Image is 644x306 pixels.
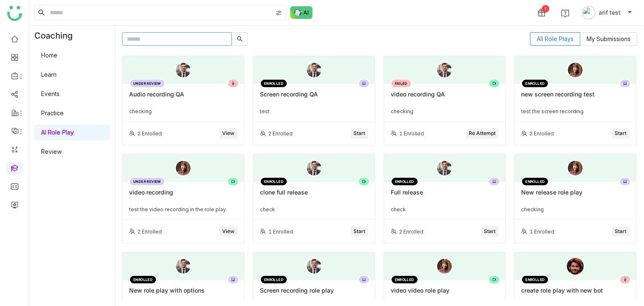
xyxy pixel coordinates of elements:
[129,287,237,301] div: New role play with options
[521,287,629,301] div: create role play with new bot
[391,275,418,284] div: ENROLLED
[466,128,499,138] button: Re Attempt
[353,228,365,236] span: Start
[260,287,368,301] div: Screen recording role play
[436,258,453,275] img: female.png
[521,177,549,186] div: ENROLLED
[521,91,629,105] div: new screen recording test
[391,108,499,114] div: checking
[219,226,237,236] button: View
[175,160,192,176] img: female.png
[129,91,237,105] div: Audio recording QA
[391,177,418,186] div: ENROLLED
[469,130,496,137] span: Re Attempt
[260,189,368,203] div: clone full release
[219,128,237,138] button: View
[41,52,57,59] a: Home
[530,228,554,235] div: 1 Enrolled
[260,108,368,114] div: test
[567,258,584,275] img: 6891e6b463e656570aba9a5a
[275,10,282,16] img: search-type.svg
[612,128,629,138] button: Start
[129,108,237,114] div: checking
[306,258,322,275] img: male.png
[351,128,368,138] button: Start
[260,206,368,213] div: check
[399,130,424,137] div: 1 Enrolled
[306,160,322,176] img: male.png
[175,62,192,78] img: male.png
[391,287,499,301] div: video video role play
[260,91,368,105] div: Screen recording QA
[530,130,554,137] div: 2 Enrolled
[129,275,157,284] div: ENROLLED
[391,91,499,105] div: video recording QA
[399,228,423,235] div: 2 Enrolled
[391,79,412,88] div: FAILED
[521,206,629,213] div: checking
[129,177,165,186] div: UNDER REVIEW
[306,62,322,78] img: male.png
[561,9,569,18] img: help.svg
[129,206,237,213] div: test the video recording in the role play
[582,6,595,19] img: avatar
[521,108,629,114] div: test the screen recording
[41,71,57,78] a: Learn
[521,79,549,88] div: ENROLLED
[436,62,453,78] img: male.png
[268,130,293,137] div: 2 Enrolled
[129,79,165,88] div: UNDER REVIEW
[129,189,237,203] div: video recording
[41,90,60,97] a: Events
[41,129,74,136] a: AI Role Play
[599,8,621,17] span: arif test
[138,130,162,137] div: 2 Enrolled
[7,6,22,21] img: logo
[580,6,634,19] button: arif test
[615,228,626,236] span: Start
[481,226,499,236] button: Start
[612,226,629,236] button: Start
[521,189,629,203] div: New release role play
[615,130,626,137] span: Start
[353,130,365,137] span: Start
[521,275,549,284] div: ENROLLED
[222,228,234,236] span: View
[484,228,496,236] span: Start
[268,228,293,235] div: 1 Enrolled
[542,5,549,13] div: 1
[567,160,584,176] img: female.png
[391,206,499,213] div: check
[222,130,234,137] span: View
[175,258,192,275] img: male.png
[260,275,288,284] div: ENROLLED
[587,35,631,42] span: My Submissions
[567,62,584,78] img: female.png
[260,177,288,186] div: ENROLLED
[41,109,64,117] a: Practice
[29,26,85,46] div: Coaching
[351,226,368,236] button: Start
[138,228,162,235] div: 2 Enrolled
[41,148,62,155] a: Review
[290,6,313,19] img: ask-buddy-normal.svg
[537,35,574,42] span: All Role Plays
[391,189,499,203] div: Full release
[260,79,288,88] div: ENROLLED
[436,160,453,176] img: male.png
